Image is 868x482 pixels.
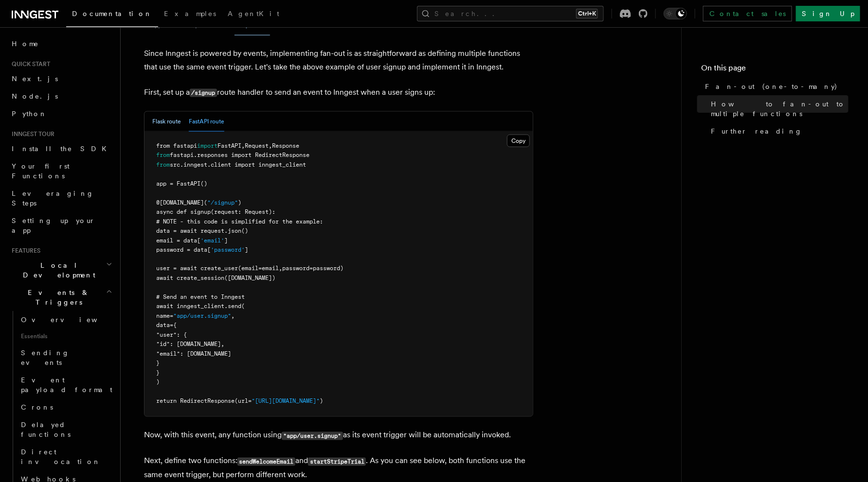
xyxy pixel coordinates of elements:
span: 'email' [200,237,224,244]
span: from [156,161,170,168]
span: Next.js [12,75,58,83]
button: Toggle dark mode [664,8,687,19]
a: Sign Up [796,6,860,21]
code: sendWelcomeEmail [237,458,295,466]
a: Install the SDK [8,140,114,157]
span: Python [12,110,47,118]
span: Home [12,39,39,49]
code: startStripeTrial [308,458,366,466]
span: Features [8,247,40,255]
button: Events & Triggers [8,284,114,311]
span: # Send an event to Inngest [156,294,245,301]
span: Examples [164,10,216,17]
span: , [241,142,245,149]
span: Sending events [21,349,70,366]
a: Contact sales [703,6,792,21]
h4: On this page [701,62,849,78]
a: Python [8,105,114,122]
span: } [156,370,160,377]
p: Next, define two functions: and . As you can see below, both functions use the same event trigger... [144,454,533,482]
a: Your first Functions [8,157,114,185]
span: FastAPI [217,142,241,149]
span: Leveraging Steps [12,189,94,207]
span: "user": { [156,332,187,339]
p: Now, with this event, any function using as its event trigger will be automatically invoked. [144,429,533,443]
span: user = await create_user(email=email [156,265,279,272]
a: How to fan-out to multiple functions [707,95,849,122]
span: return RedirectResponse(url= [156,398,252,405]
span: ] [245,246,248,253]
span: Overview [21,316,121,324]
span: Inngest tour [8,130,54,138]
a: Further reading [707,122,849,140]
span: import [197,142,217,149]
span: Delayed functions [21,421,71,438]
button: FastAPI route [189,112,224,132]
span: ] [224,237,228,244]
span: password=password) [282,265,344,272]
span: async def signup(request: Request): [156,208,275,215]
span: await create_session([DOMAIN_NAME]) [156,275,275,282]
span: , [279,265,282,272]
a: Event payload format [17,371,114,398]
span: "id": [DOMAIN_NAME] [156,341,221,348]
a: Next.js [8,70,114,87]
span: AgentKit [228,10,279,17]
span: # NOTE - this code is simplified for the example: [156,218,323,225]
span: from fastapi [156,142,197,149]
span: ) [238,199,241,206]
span: Setting up your app [12,217,95,234]
span: Response [272,142,299,149]
span: Node.js [12,92,58,100]
span: , [231,313,235,320]
a: AgentKit [222,3,285,26]
a: Crons [17,398,114,416]
span: @[DOMAIN_NAME]( [156,199,207,206]
code: "app/user.signup" [282,432,343,440]
span: "/signup" [207,199,238,206]
span: Quick start [8,60,50,68]
span: email = data[ [156,237,200,244]
a: Fan-out (one-to-many) [701,78,849,95]
button: Local Development [8,257,114,284]
span: Your first Functions [12,162,70,180]
span: data={ [156,322,177,329]
span: await inngest_client.send( [156,303,245,310]
span: name= [156,313,173,320]
span: "app/user.signup" [173,313,231,320]
span: Request [245,142,269,149]
span: "[URL][DOMAIN_NAME]" [252,398,320,405]
button: Copy [507,135,530,147]
a: Setting up your app [8,212,114,239]
span: ) [320,398,323,405]
span: , [221,341,224,348]
span: Crons [21,403,53,411]
span: How to fan-out to multiple functions [711,99,849,119]
span: Install the SDK [12,145,112,153]
span: from [156,152,170,158]
span: "email": [DOMAIN_NAME] [156,351,231,358]
span: Direct invocation [21,448,101,465]
span: Fan-out (one-to-many) [705,82,838,91]
p: Since Inngest is powered by events, implementing fan-out is as straightforward as defining multip... [144,47,533,74]
span: } [156,360,160,367]
span: Documentation [72,10,152,17]
a: Documentation [66,3,158,27]
span: Event payload format [21,376,112,394]
span: fastapi.responses import RedirectResponse [170,152,309,158]
span: Local Development [8,260,106,280]
a: Node.js [8,87,114,105]
p: First, set up a route handler to send an event to Inngest when a user signs up: [144,86,533,100]
span: Further reading [711,126,802,136]
span: ) [156,379,160,386]
a: Examples [158,3,222,26]
span: Events & Triggers [8,288,106,307]
span: src.inngest.client import inngest_client [170,161,306,168]
a: Leveraging Steps [8,185,114,212]
a: Sending events [17,344,114,371]
kbd: Ctrl+K [576,9,598,18]
span: data = await request.json() [156,227,248,234]
a: Home [8,35,114,52]
span: password = data[ [156,246,211,253]
a: Direct invocation [17,443,114,470]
